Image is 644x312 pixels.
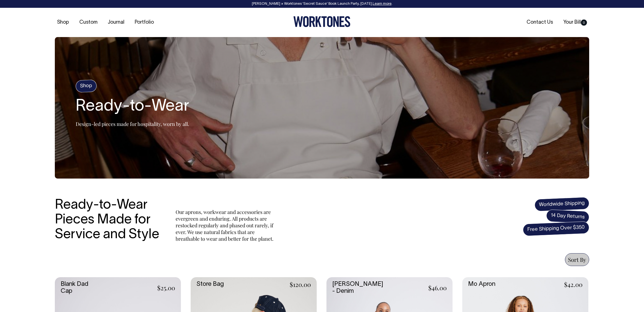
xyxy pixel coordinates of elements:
span: Worldwide Shipping [534,197,589,211]
p: Our aprons, workwear and accessories are evergreen and enduring. All products are restocked regul... [176,209,276,242]
span: 14 Day Returns [546,209,589,224]
span: 0 [581,19,587,26]
a: Learn more [373,2,392,6]
h3: Ready-to-Wear Pieces Made for Service and Style [55,198,163,242]
span: Sort By [568,256,586,263]
a: Shop [55,18,71,27]
h2: Ready-to-Wear [76,98,189,116]
span: Free Shipping Over $350 [523,221,589,236]
p: Design-led pieces made for hospitality, worn by all. [76,121,189,127]
a: Custom [77,18,100,27]
h4: Shop [75,80,97,93]
a: Contact Us [524,18,555,27]
a: Journal [105,18,127,27]
a: Portfolio [132,18,156,27]
a: Your Bill0 [561,18,589,27]
div: [PERSON_NAME] × Worktones ‘Secret Sauce’ Book Launch Party, [DATE]. . [6,2,638,6]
